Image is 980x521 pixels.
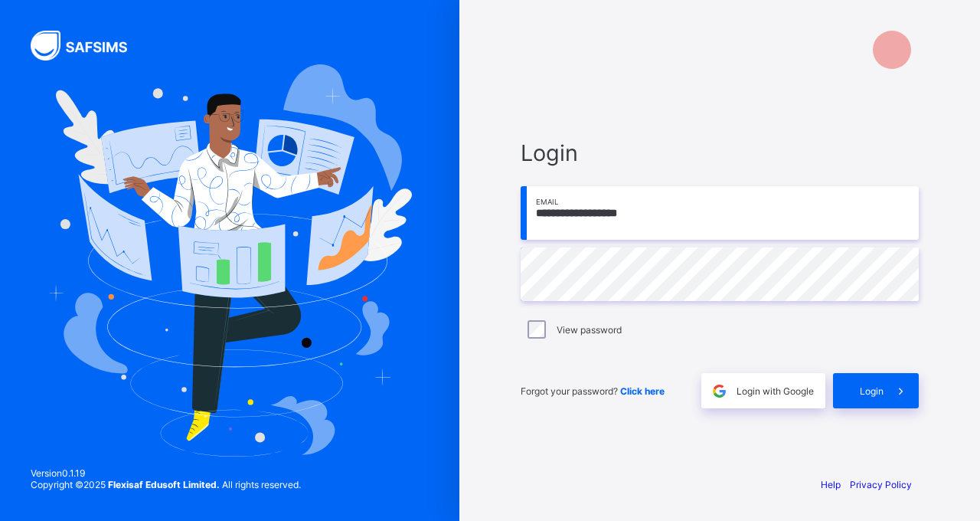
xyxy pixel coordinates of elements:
[557,324,622,336] label: View password
[521,385,665,397] span: Forgot your password?
[31,31,145,61] img: SAFSIMS Logo
[521,139,919,166] span: Login
[108,479,220,490] strong: Flexisaf Edusoft Limited.
[850,479,912,490] a: Privacy Policy
[737,385,814,397] span: Login with Google
[47,64,412,457] img: Hero Image
[860,385,884,397] span: Login
[31,479,301,490] span: Copyright © 2025 All rights reserved.
[620,385,665,397] a: Click here
[821,479,841,490] a: Help
[31,467,301,479] span: Version 0.1.19
[710,382,728,400] img: google.396cfc9801f0270233282035f929180a.svg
